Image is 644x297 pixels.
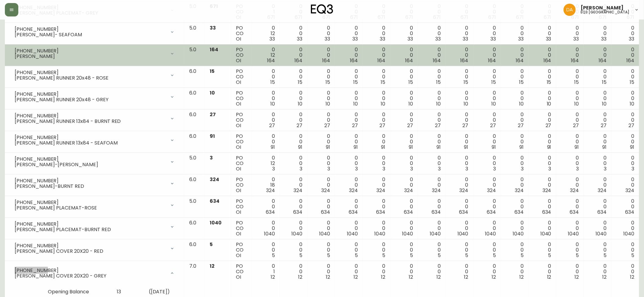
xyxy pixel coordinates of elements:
[300,165,302,172] span: 3
[395,69,413,85] div: 0 0
[15,48,166,54] div: [PHONE_NUMBER]
[395,177,413,193] div: 0 0
[506,69,524,85] div: 0 0
[616,134,634,150] div: 0 0
[564,4,576,16] img: dd1a7e8db21a0ac8adbf82b84ca05374
[450,47,468,63] div: 0 0
[632,165,634,172] span: 3
[575,79,579,86] span: 15
[423,25,441,42] div: 0 0
[312,90,330,107] div: 0 0
[257,155,275,172] div: 0 12
[326,79,330,86] span: 15
[546,122,551,129] span: 27
[10,69,180,82] div: [PHONE_NUMBER][PERSON_NAME] RUNNER 20x48 - ROSE
[561,69,579,85] div: 0 0
[604,165,607,172] span: 3
[616,112,634,128] div: 0 0
[368,47,386,63] div: 0 0
[478,47,496,63] div: 0 0
[270,79,275,86] span: 15
[326,144,330,151] span: 91
[575,100,579,107] span: 10
[589,47,607,63] div: 0 0
[533,90,551,107] div: 0 0
[184,196,205,218] td: 5.0
[570,187,579,194] span: 324
[236,187,241,194] span: OI
[488,57,496,64] span: 164
[184,66,205,88] td: 6.0
[184,153,205,174] td: 5.0
[15,205,166,211] div: [PERSON_NAME] PLACEMAT-ROSE
[15,273,166,279] div: [PERSON_NAME] COVER 20X20 - GREY
[285,25,303,42] div: 0 0
[478,177,496,193] div: 0 0
[533,134,551,150] div: 0 0
[184,131,205,153] td: 6.0
[478,69,496,85] div: 0 0
[574,35,579,42] span: 33
[10,25,180,39] div: [PHONE_NUMBER][PERSON_NAME]- SEAFOAM
[271,144,275,151] span: 91
[340,112,358,128] div: 0 0
[236,90,247,107] div: PO CO
[395,112,413,128] div: 0 0
[326,100,330,107] span: 10
[491,100,496,107] span: 10
[543,187,551,194] span: 324
[506,177,524,193] div: 0 0
[549,165,551,172] span: 3
[423,134,441,150] div: 0 0
[460,187,468,194] span: 324
[506,90,524,107] div: 0 0
[210,176,219,183] span: 324
[395,90,413,107] div: 0 0
[506,25,524,42] div: 0 0
[630,100,634,107] span: 10
[543,57,551,64] span: 164
[236,155,247,172] div: PO CO
[236,69,247,85] div: PO CO
[236,144,241,151] span: OI
[450,177,468,193] div: 0 0
[257,69,275,85] div: 0 0
[490,122,496,129] span: 27
[184,45,205,66] td: 5.0
[285,134,303,150] div: 0 0
[547,79,551,86] span: 15
[340,90,358,107] div: 0 0
[297,122,302,129] span: 27
[435,35,441,42] span: 33
[269,35,275,42] span: 33
[15,27,166,32] div: [PHONE_NUMBER]
[10,177,180,190] div: [PHONE_NUMBER][PERSON_NAME]-BURNT RED
[15,178,166,184] div: [PHONE_NUMBER]
[340,69,358,85] div: 0 0
[285,177,303,193] div: 0 0
[312,25,330,42] div: 0 0
[285,47,303,63] div: 0 0
[368,69,386,85] div: 0 0
[324,122,330,129] span: 27
[506,134,524,150] div: 0 0
[464,100,468,107] span: 10
[267,57,275,64] span: 164
[368,25,386,42] div: 0 0
[409,144,413,151] span: 91
[15,249,166,254] div: [PERSON_NAME] COVER 20X20 - RED
[518,122,524,129] span: 27
[298,79,302,86] span: 15
[492,144,496,151] span: 91
[438,165,441,172] span: 3
[257,134,275,150] div: 0 0
[184,174,205,196] td: 6.0
[515,187,524,194] span: 324
[589,69,607,85] div: 0 0
[210,24,216,31] span: 33
[463,122,468,129] span: 27
[327,165,330,172] span: 3
[466,165,468,172] span: 3
[410,165,413,172] span: 3
[340,25,358,42] div: 0 0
